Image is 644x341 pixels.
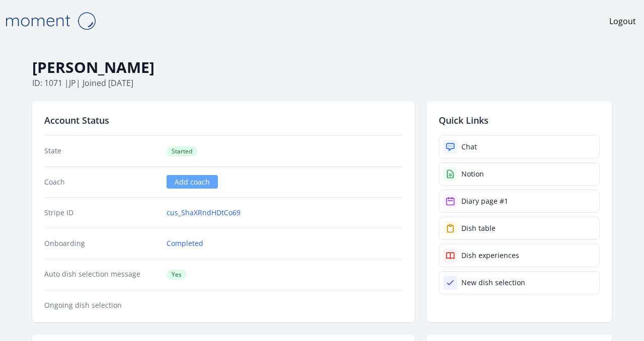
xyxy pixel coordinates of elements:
[167,208,240,218] a: cus_ShaXRndHDtCo69
[167,238,203,248] a: Completed
[439,271,600,294] a: New dish selection
[461,142,477,152] div: Chat
[44,300,158,310] dt: Ongoing dish selection
[439,162,600,186] a: Notion
[32,77,612,89] p: ID: 1071 | | Joined [DATE]
[439,113,600,127] h2: Quick Links
[32,58,612,77] h1: [PERSON_NAME]
[167,270,187,280] span: Yes
[44,269,158,280] dt: Auto dish selection message
[167,146,197,156] span: Started
[44,208,158,218] dt: Stripe ID
[44,113,403,127] h2: Account Status
[69,77,76,89] span: jp
[44,146,158,156] dt: State
[167,175,218,189] a: Add coach
[439,217,600,240] a: Dish table
[461,223,496,233] div: Dish table
[609,15,636,27] a: Logout
[461,250,519,261] div: Dish experiences
[44,238,158,248] dt: Onboarding
[439,135,600,158] a: Chat
[461,278,525,288] div: New dish selection
[461,196,508,206] div: Diary page #1
[461,169,484,179] div: Notion
[44,177,158,187] dt: Coach
[439,244,600,267] a: Dish experiences
[439,190,600,213] a: Diary page #1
